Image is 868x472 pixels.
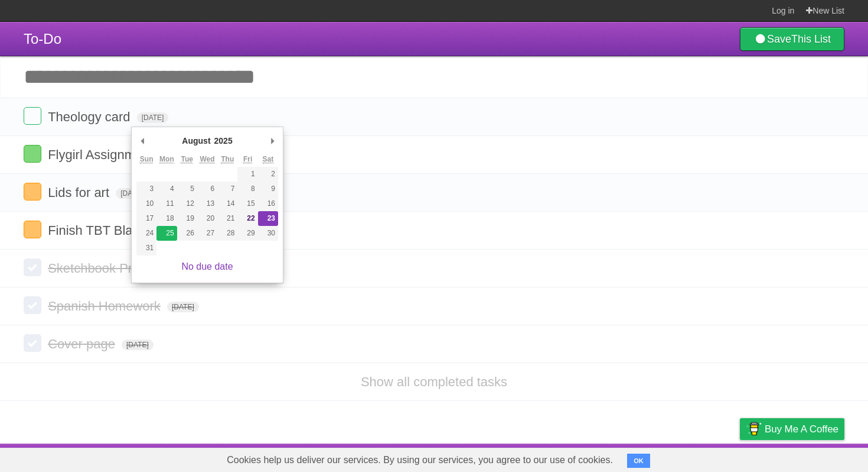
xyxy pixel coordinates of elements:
button: 20 [197,211,217,226]
label: Done [24,107,41,125]
abbr: Wednesday [200,155,214,164]
button: 14 [217,196,237,211]
button: 12 [177,196,197,211]
span: Sketchbook Prompt [48,261,164,276]
abbr: Saturday [263,155,274,164]
label: Done [24,221,41,238]
abbr: Sunday [140,155,154,164]
span: Flygirl Assignment [48,147,156,162]
a: SaveThis List [740,27,844,51]
button: 11 [156,196,177,211]
label: Done [24,334,41,352]
button: 19 [177,211,197,226]
img: Buy me a coffee [746,419,762,439]
div: 2025 [213,132,234,150]
button: 31 [136,241,156,256]
abbr: Monday [159,155,174,164]
button: 13 [197,196,217,211]
span: Buy me a coffee [765,419,838,439]
span: [DATE] [137,112,169,123]
button: 4 [156,182,177,196]
button: 25 [156,226,177,241]
span: [DATE] [167,302,199,312]
b: This List [791,33,831,45]
span: Spanish Homework [48,299,164,313]
button: 8 [237,182,257,196]
button: 9 [258,182,278,196]
span: Lids for art [48,185,112,200]
button: 21 [217,211,237,226]
span: [DATE] [122,340,154,350]
button: 7 [217,182,237,196]
span: Cookies help us deliver our services. By using our services, you agree to our use of cookies. [215,448,625,472]
button: 6 [197,182,217,196]
button: 26 [177,226,197,241]
button: Next Month [266,132,278,150]
abbr: Tuesday [181,155,192,164]
span: Theology card [48,109,133,124]
a: About [583,447,608,469]
label: Done [24,183,41,201]
button: 5 [177,182,197,196]
span: Cover page [48,337,118,351]
button: 1 [237,167,257,182]
button: 24 [136,226,156,241]
button: 3 [136,182,156,196]
button: 17 [136,211,156,226]
button: 23 [258,211,278,226]
span: Finish TBT Blackout Poetry [48,223,208,238]
button: 15 [237,196,257,211]
abbr: Thursday [221,155,234,164]
a: Privacy [725,447,755,469]
button: 2 [258,167,278,182]
abbr: Friday [243,155,252,164]
button: 27 [197,226,217,241]
span: To-Do [24,31,61,47]
a: Buy me a coffee [740,418,844,440]
button: OK [627,454,650,468]
a: Developers [622,447,670,469]
a: Suggest a feature [770,447,844,469]
button: 28 [217,226,237,241]
button: 29 [237,226,257,241]
button: 30 [258,226,278,241]
button: 16 [258,196,278,211]
button: Previous Month [136,132,148,150]
button: 18 [156,211,177,226]
label: Done [24,258,41,276]
a: No due date [181,261,233,271]
span: [DATE] [116,188,148,199]
a: Show all completed tasks [361,374,507,389]
label: Done [24,145,41,163]
div: August [180,132,212,150]
label: Done [24,296,41,314]
button: 22 [237,211,257,226]
button: 10 [136,196,156,211]
a: Terms [684,447,710,469]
